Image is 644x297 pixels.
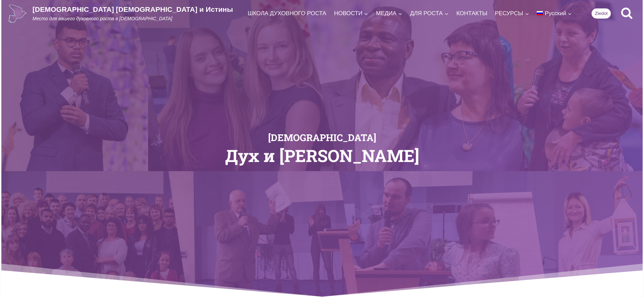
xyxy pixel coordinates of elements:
span: Русский [545,10,566,17]
p: [DEMOGRAPHIC_DATA] [DEMOGRAPHIC_DATA] и Истины [32,5,233,13]
h1: Дух и [PERSON_NAME] [178,147,466,164]
span: РЕСУРСЫ [495,9,529,18]
span: ДЛЯ РОСТА [410,9,449,18]
a: [DEMOGRAPHIC_DATA] [DEMOGRAPHIC_DATA] и ИстиныМесто для вашего духовного роста в [DEMOGRAPHIC_DATA] [8,4,233,23]
button: Показать форму поиска [618,4,636,23]
img: Draudze Gars un Patiesība [8,4,27,23]
p: Место для вашего духовного роста в [DEMOGRAPHIC_DATA] [32,16,233,22]
a: Ziedot [592,8,611,19]
span: МЕДИА [376,9,402,18]
span: НОВОСТИ [334,9,368,18]
h2: [DEMOGRAPHIC_DATA] [178,133,466,142]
